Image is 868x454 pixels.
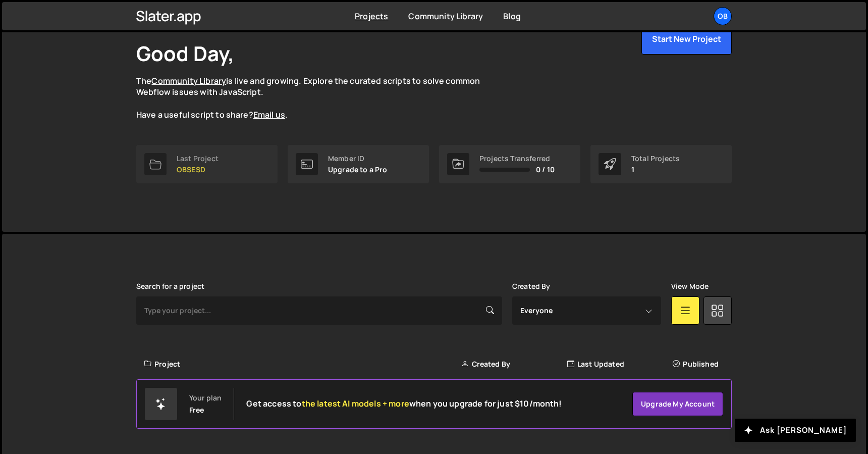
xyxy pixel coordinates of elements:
[735,419,856,442] button: Ask [PERSON_NAME]
[177,166,219,174] p: OBSESD
[328,166,388,174] p: Upgrade to a Pro
[177,155,219,163] div: Last Project
[567,359,673,369] div: Last Updated
[641,23,732,55] button: Start New Project
[151,75,226,86] a: Community Library
[189,394,222,402] div: Your plan
[714,7,732,25] a: Ob
[136,39,234,67] h1: Good Day,
[136,145,278,183] a: Last Project OBSESD
[136,377,732,414] a: OBSESD [EMAIL_ADDRESS][DOMAIN_NAME] 4 months Yes
[136,296,502,325] input: Type your project...
[631,166,680,174] p: 1
[408,11,483,22] a: Community Library
[302,398,409,409] span: the latest AI models + more
[461,359,567,369] div: Created By
[632,392,723,416] a: Upgrade my account
[503,11,521,22] a: Blog
[355,11,388,22] a: Projects
[479,155,555,163] div: Projects Transferred
[136,75,500,121] p: The is live and growing. Explore the curated scripts to solve common Webflow issues with JavaScri...
[246,399,562,409] h2: Get access to when you upgrade for just $10/month!
[536,166,555,174] span: 0 / 10
[189,406,204,414] div: Free
[144,359,461,369] div: Project
[253,109,285,120] a: Email us
[512,282,551,290] label: Created By
[631,155,680,163] div: Total Projects
[328,155,388,163] div: Member ID
[136,282,204,290] label: Search for a project
[671,282,709,290] label: View Mode
[673,359,726,369] div: Published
